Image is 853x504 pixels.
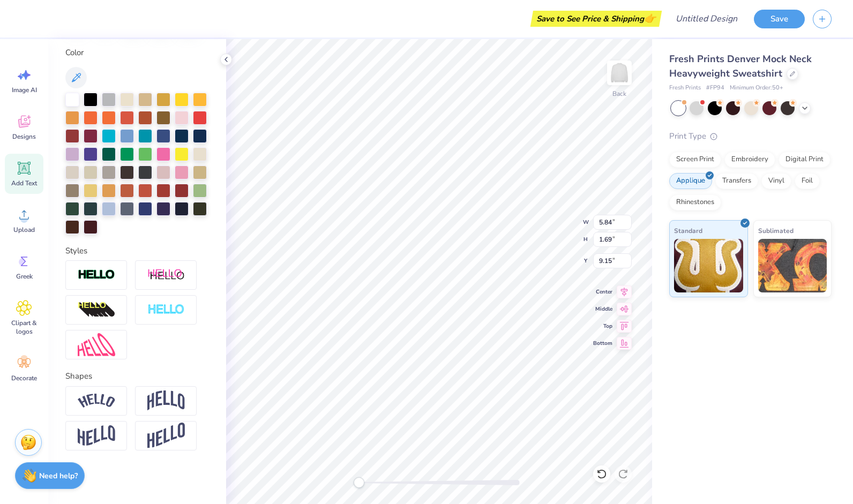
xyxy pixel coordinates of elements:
[644,12,656,25] span: 👉
[16,272,33,281] span: Greek
[593,322,612,330] span: Top
[724,152,775,168] div: Embroidery
[11,374,37,382] span: Decorate
[754,10,805,28] button: Save
[13,225,35,234] span: Upload
[706,84,724,93] span: # FP94
[730,84,783,93] span: Minimum Order: 50 +
[39,471,78,481] strong: Need help?
[147,268,185,282] img: Shadow
[11,179,37,187] span: Add Text
[147,390,185,411] img: Arch
[669,194,721,210] div: Rhinestones
[78,302,115,319] img: 3D Illusion
[78,269,115,281] img: Stroke
[669,152,721,168] div: Screen Print
[6,319,42,336] span: Clipart & logos
[147,304,185,316] img: Negative Space
[761,173,791,189] div: Vinyl
[593,339,612,348] span: Bottom
[593,305,612,313] span: Middle
[78,333,115,356] img: Free Distort
[65,370,92,382] label: Shapes
[758,225,794,236] span: Sublimated
[667,8,746,29] input: Untitled Design
[612,89,626,99] div: Back
[758,239,827,292] img: Sublimated
[147,423,185,449] img: Rise
[12,132,36,141] span: Designs
[779,152,830,168] div: Digital Print
[674,239,743,292] img: Standard
[78,425,115,446] img: Flag
[533,11,659,27] div: Save to See Price & Shipping
[65,245,87,257] label: Styles
[674,225,702,236] span: Standard
[609,62,630,84] img: Back
[715,173,758,189] div: Transfers
[669,52,812,80] span: Fresh Prints Denver Mock Neck Heavyweight Sweatshirt
[354,477,364,488] div: Accessibility label
[669,84,701,93] span: Fresh Prints
[78,394,115,408] img: Arc
[669,130,832,142] div: Print Type
[795,173,820,189] div: Foil
[669,173,712,189] div: Applique
[593,288,612,296] span: Center
[12,86,37,94] span: Image AI
[65,47,209,59] label: Color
